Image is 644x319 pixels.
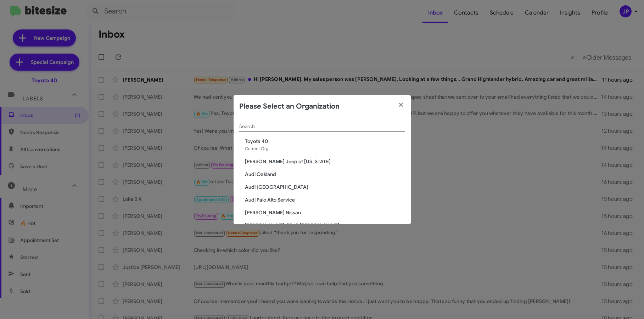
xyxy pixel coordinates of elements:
span: Audi Oakland [245,171,405,178]
h2: Please Select an Organization [239,101,340,112]
span: Current Org [245,146,268,151]
span: Audi [GEOGRAPHIC_DATA] [245,183,405,191]
span: [PERSON_NAME] Jeep of [US_STATE] [245,158,405,165]
span: Toyota 40 [245,138,405,145]
span: [PERSON_NAME] Nissan [245,209,405,216]
span: [PERSON_NAME] CDJR [PERSON_NAME] [245,222,405,229]
span: Audi Palo Alto Service [245,196,405,203]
